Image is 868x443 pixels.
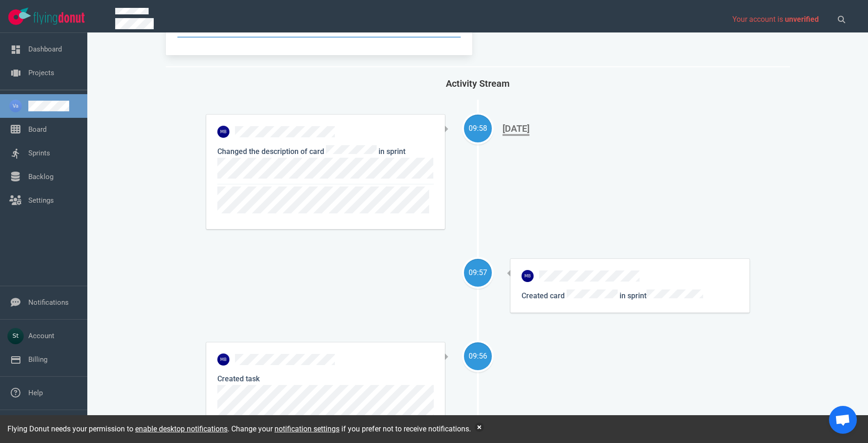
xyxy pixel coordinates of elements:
[446,78,509,89] span: Activity Stream
[28,298,69,307] a: Notifications
[33,12,85,25] img: Flying Donut text logo
[28,69,54,77] a: Projects
[7,424,228,433] span: Flying Donut needs your permission to
[620,291,703,300] span: in sprint
[464,123,492,134] div: 09:58
[228,424,471,433] span: . Change your if you prefer not to receive notifications.
[217,145,434,218] p: Changed the description of card
[28,173,53,181] a: Backlog
[28,355,47,364] a: Billing
[135,424,228,433] a: enable desktop notifications
[28,149,50,157] a: Sprints
[522,289,738,302] p: Created card
[28,45,62,53] a: Dashboard
[274,424,339,433] a: notification settings
[464,267,492,278] div: 09:57
[785,15,819,24] span: unverified
[829,406,857,434] a: Open chat
[503,123,529,136] div: [DATE]
[217,353,229,366] img: 26
[28,389,43,397] a: Help
[522,270,534,282] img: 26
[28,125,46,134] a: Board
[28,196,54,205] a: Settings
[732,15,819,24] span: Your account is
[464,351,492,362] div: 09:56
[217,126,229,138] img: 26
[28,332,54,340] a: Account
[217,147,434,180] span: in sprint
